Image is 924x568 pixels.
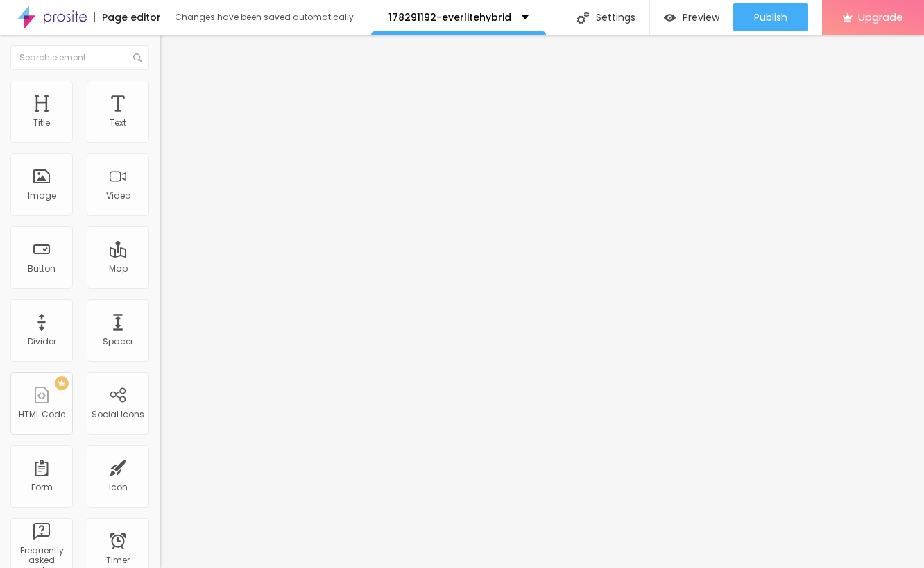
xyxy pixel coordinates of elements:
button: Publish [733,3,808,31]
div: Changes have been saved automatically [175,13,354,22]
div: Map [109,264,128,274]
div: Spacer [103,337,133,346]
div: Page editor [94,12,161,22]
div: HTML Code [19,410,65,419]
div: Video [106,191,130,201]
div: Image [28,191,56,201]
img: view-1.svg [664,12,676,24]
div: Timer [106,556,130,565]
p: 178291192-everlitehybrid [388,12,511,22]
div: Text [110,118,126,128]
img: Icone [577,12,589,24]
div: Title [33,118,50,128]
div: Social Icons [92,410,144,419]
span: Preview [683,12,719,23]
span: Publish [754,12,787,23]
div: Divider [28,337,56,346]
img: Icone [133,53,142,62]
input: Search element [10,45,149,70]
button: Preview [650,3,733,31]
div: Form [31,483,53,492]
div: Icon [109,483,128,492]
div: Button [28,264,55,274]
span: Upgrade [858,11,903,23]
